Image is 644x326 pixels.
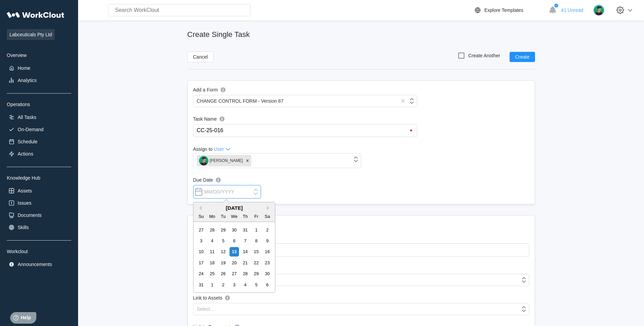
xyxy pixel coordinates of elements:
div: Sa [263,212,272,221]
div: Knowledge Hub [7,175,71,181]
div: Choose Friday, August 1st, 2025 [252,225,261,235]
label: Due Date [193,176,261,185]
div: Choose Wednesday, August 6th, 2025 [229,236,239,245]
a: Skills [7,223,71,232]
div: Documents [18,212,42,218]
div: Choose Friday, August 29th, 2025 [252,269,261,278]
button: Cancel [187,52,214,62]
div: Choose Thursday, August 7th, 2025 [241,236,250,245]
a: Home [7,63,71,73]
div: Choose Wednesday, September 3rd, 2025 [229,280,239,289]
div: CHANGE CONTROL FORM - Version 87 [197,98,283,104]
div: Choose Wednesday, August 27th, 2025 [229,269,239,278]
div: Operations [7,102,71,107]
label: Task Name [193,115,417,124]
div: Choose Friday, August 22nd, 2025 [252,258,261,267]
div: Schedule [18,139,37,144]
div: Choose Sunday, July 27th, 2025 [197,225,206,235]
div: Choose Monday, August 18th, 2025 [208,258,217,267]
button: Next Month [267,206,272,210]
div: Choose Monday, August 11th, 2025 [208,247,217,256]
div: Skills [18,225,29,230]
div: Choose Friday, August 8th, 2025 [252,236,261,245]
div: Issues [18,200,31,206]
div: Choose Saturday, August 30th, 2025 [263,269,272,278]
a: Assets [7,186,71,196]
div: Overview [7,53,71,58]
span: User [214,146,224,152]
h2: More Options [193,221,529,229]
div: Choose Wednesday, July 30th, 2025 [229,225,239,235]
a: Announcements [7,260,71,269]
a: Analytics [7,76,71,85]
button: Previous Month [197,206,202,210]
a: All Tasks [7,113,71,122]
div: Choose Tuesday, August 12th, 2025 [219,247,228,256]
span: Assign to [193,146,213,152]
input: MM/DD/YYYY [193,185,261,199]
div: Mo [208,212,217,221]
div: Choose Thursday, August 21st, 2025 [241,258,250,267]
div: Choose Saturday, August 9th, 2025 [263,236,272,245]
div: Th [241,212,250,221]
div: All Tasks [18,115,36,120]
a: Actions [7,149,71,159]
div: On-Demand [18,127,43,132]
div: Actions [18,151,33,157]
div: Choose Friday, August 15th, 2025 [252,247,261,256]
div: Choose Saturday, August 23rd, 2025 [263,258,272,267]
label: Create Another [456,50,501,61]
div: Analytics [18,78,37,83]
div: Explore Templates [484,7,523,13]
div: Choose Monday, July 28th, 2025 [208,225,217,235]
div: Announcements [18,262,52,267]
a: Schedule [7,137,71,146]
div: Choose Tuesday, August 19th, 2025 [219,258,228,267]
div: Choose Thursday, August 28th, 2025 [241,269,250,278]
div: Select... [197,306,214,312]
div: Choose Thursday, September 4th, 2025 [241,280,250,289]
span: Labceuticals Pty Ltd [7,29,55,40]
div: Choose Monday, September 1st, 2025 [208,280,217,289]
div: We [229,212,239,221]
label: Description [193,237,529,243]
div: Choose Tuesday, August 26th, 2025 [219,269,228,278]
div: Choose Sunday, August 17th, 2025 [197,258,206,267]
button: Create [510,52,535,62]
div: Choose Wednesday, August 20th, 2025 [229,258,239,267]
a: Issues [7,198,71,208]
div: Choose Sunday, August 10th, 2025 [197,247,206,256]
span: Create [515,55,529,59]
span: 41 Unread [561,7,583,13]
div: Choose Tuesday, July 29th, 2025 [219,225,228,235]
div: Choose Wednesday, August 13th, 2025 [229,247,239,256]
div: Choose Tuesday, August 5th, 2025 [219,236,228,245]
div: Choose Sunday, August 31st, 2025 [197,280,206,289]
div: Fr [252,212,261,221]
div: Choose Thursday, July 31st, 2025 [241,225,250,235]
div: Choose Saturday, August 2nd, 2025 [263,225,272,235]
div: Choose Monday, August 25th, 2025 [208,269,217,278]
h2: Create Single Task [187,30,535,39]
div: Choose Friday, September 5th, 2025 [252,280,261,289]
input: Enter a name for the task (use @ to reference form field values) [196,124,417,137]
div: month 2025-08 [196,224,273,290]
div: Su [197,212,206,221]
span: Cancel [193,55,208,59]
a: Explore Templates [474,6,545,14]
div: [DATE] [194,205,275,211]
div: Choose Monday, August 4th, 2025 [208,236,217,245]
div: Workclout [7,249,71,254]
div: Choose Tuesday, September 2nd, 2025 [219,280,228,289]
input: Search WorkClout [108,4,251,16]
img: user.png [199,156,208,165]
label: Add Tags [193,265,529,274]
div: Assets [18,188,32,193]
div: Tu [219,212,228,221]
div: Choose Sunday, August 3rd, 2025 [197,236,206,245]
div: Choose Thursday, August 14th, 2025 [241,247,250,256]
div: [PERSON_NAME] [199,156,243,165]
div: Choose Sunday, August 24th, 2025 [197,269,206,278]
div: Choose Saturday, September 6th, 2025 [263,280,272,289]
